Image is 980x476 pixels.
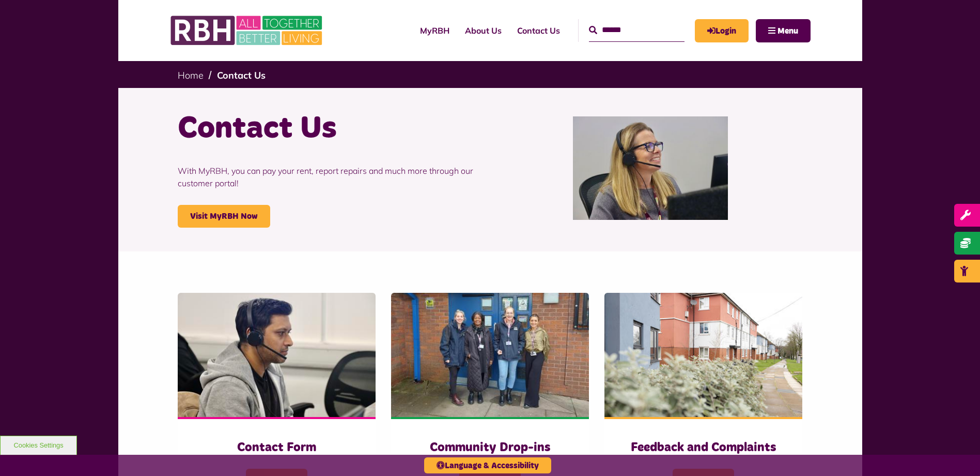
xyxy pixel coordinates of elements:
[178,149,483,205] p: With MyRBH, you can pay your rent, report repairs and much more through our customer portal!
[756,19,811,42] button: Navigation
[412,17,457,44] a: MyRBH
[509,17,568,44] a: Contact Us
[178,205,270,228] a: Visit MyRBH Now
[424,457,551,473] button: Language & Accessibility
[391,293,589,417] img: Heywood Drop In 2024
[457,17,509,44] a: About Us
[178,69,204,81] a: Home
[573,116,728,220] img: Contact Centre February 2024 (1)
[412,440,568,456] h3: Community Drop-ins
[934,429,980,476] iframe: Netcall Web Assistant for live chat
[178,293,376,417] img: Contact Centre February 2024 (4)
[178,109,483,149] h1: Contact Us
[217,69,266,81] a: Contact Us
[777,27,798,35] span: Menu
[170,10,325,51] img: RBH
[625,440,782,456] h3: Feedback and Complaints
[198,440,355,456] h3: Contact Form
[695,19,749,42] a: MyRBH
[604,293,802,417] img: SAZMEDIA RBH 22FEB24 97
